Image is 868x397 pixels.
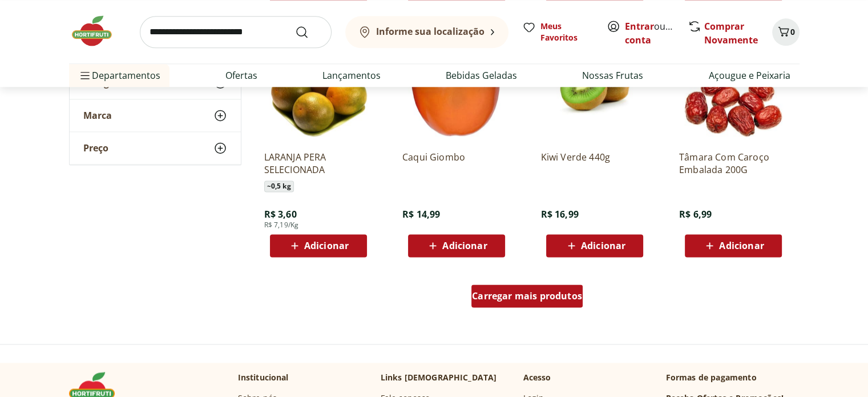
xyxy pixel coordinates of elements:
a: Bebidas Geladas [446,69,517,82]
span: Adicionar [304,241,349,250]
img: Kiwi Verde 440g [540,33,649,142]
p: Acesso [523,372,551,383]
span: ~ 0,5 kg [264,181,294,192]
img: Tâmara Com Caroço Embalada 200G [679,33,788,142]
span: R$ 16,99 [540,208,578,220]
a: Meus Favoritos [522,21,593,43]
button: Carrinho [772,18,800,46]
button: Adicionar [408,234,505,257]
span: R$ 14,99 [402,208,440,220]
button: Adicionar [270,234,367,257]
input: search [140,16,332,48]
button: Informe sua localização [345,16,508,48]
span: R$ 3,60 [264,208,297,220]
a: Açougue e Peixaria [708,69,790,82]
button: Menu [78,62,92,89]
button: Marca [70,100,241,132]
img: Caqui Giombo [402,33,511,142]
p: Links [DEMOGRAPHIC_DATA] [381,372,497,383]
span: Marca [83,110,112,122]
span: Preço [83,143,108,154]
span: Adicionar [581,241,625,250]
span: Meus Favoritos [540,21,593,43]
a: Carregar mais produtos [471,284,583,312]
span: Carregar mais produtos [472,291,582,300]
img: LARANJA PERA SELECIONADA [264,33,373,142]
a: Criar conta [625,20,688,46]
span: Adicionar [442,241,487,250]
button: Adicionar [685,234,782,257]
a: Tâmara Com Caroço Embalada 200G [679,151,788,176]
span: Departamentos [78,62,160,89]
span: ou [625,19,676,47]
a: Comprar Novamente [704,20,758,46]
p: Institucional [238,372,289,383]
span: Adicionar [719,241,764,250]
span: R$ 7,19/Kg [264,220,299,230]
a: Ofertas [225,69,257,82]
span: R$ 6,99 [679,208,712,220]
a: Caqui Giombo [402,151,511,176]
a: Entrar [625,20,654,33]
a: Kiwi Verde 440g [540,151,649,176]
button: Adicionar [546,234,643,257]
span: 0 [790,26,795,37]
b: Informe sua localização [376,25,485,38]
p: Formas de pagamento [666,372,800,383]
a: LARANJA PERA SELECIONADA [264,151,373,176]
img: Hortifruti [69,14,126,48]
button: Submit Search [295,25,322,39]
button: Preço [70,133,241,165]
a: Nossas Frutas [582,69,643,82]
a: Lançamentos [322,69,381,82]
